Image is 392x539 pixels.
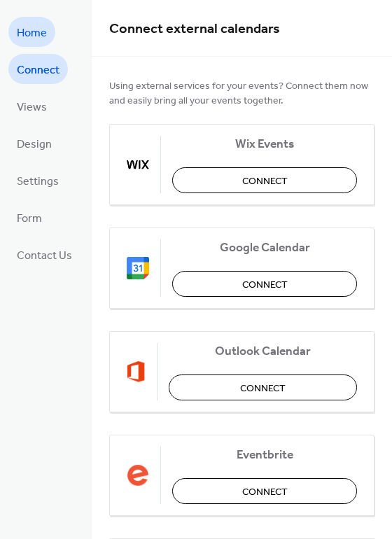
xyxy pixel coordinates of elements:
a: Form [8,202,50,232]
span: Connect [240,381,286,396]
span: Home [17,22,47,44]
a: Design [8,128,60,158]
img: eventbrite [127,464,149,486]
span: Google Calendar [172,241,357,255]
span: Using external services for your events? Connect them now and easily bring all your events together. [109,79,374,108]
a: Views [8,91,55,121]
span: Contact Us [17,245,72,267]
a: Contact Us [8,239,80,269]
button: Connect [172,478,357,504]
span: Wix Events [172,137,357,152]
a: Home [8,17,55,47]
img: outlook [127,360,146,383]
span: Settings [17,171,59,192]
img: google [127,257,149,279]
span: Connect [242,278,288,293]
img: wix [127,153,149,176]
span: Connect [242,174,288,189]
span: Form [17,208,42,230]
button: Connect [172,271,357,297]
span: Connect [17,59,59,81]
span: Eventbrite [172,448,357,463]
button: Connect [172,167,357,193]
button: Connect [169,374,357,400]
span: Connect [242,485,288,500]
span: Connect external calendars [109,15,280,43]
span: Design [17,134,52,155]
a: Connect [8,54,68,84]
span: Views [17,97,47,118]
span: Outlook Calendar [169,344,357,359]
a: Settings [8,165,67,195]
